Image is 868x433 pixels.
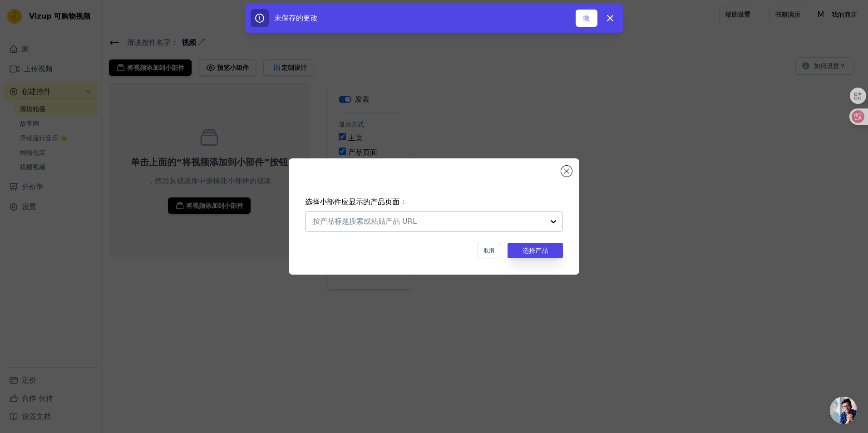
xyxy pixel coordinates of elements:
[561,166,572,177] button: 关闭模态
[478,243,500,258] button: 取消
[313,216,544,227] input: 按产品标题搜索或粘贴产品 URL
[508,243,563,258] button: 选择产品
[576,10,597,27] button: 救
[305,197,563,207] h4: 选择小部件应显示的产品页面：
[830,397,857,424] a: 开放式聊天
[274,14,318,22] span: 未保存的更改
